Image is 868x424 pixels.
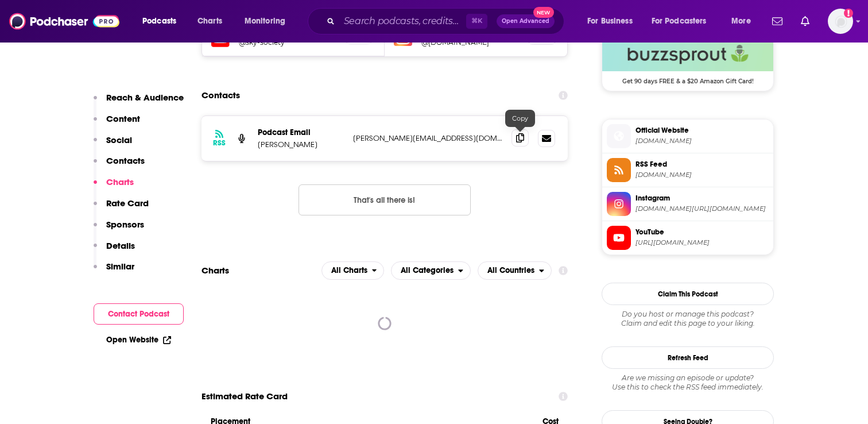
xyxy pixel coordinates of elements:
span: All Countries [487,267,534,275]
p: Reach & Audience [106,92,184,103]
button: open menu [644,12,723,30]
p: Similar [106,261,134,272]
img: User Profile [828,9,853,34]
div: Copy [505,110,535,127]
span: For Business [587,13,633,29]
button: Rate Card [94,198,149,219]
button: open menu [391,261,471,280]
button: Show profile menu [828,9,853,34]
a: YouTube[URL][DOMAIN_NAME] [607,226,769,250]
button: Sponsors [94,219,144,240]
span: Logged in as AutumnKatie [828,9,853,34]
button: open menu [478,261,552,280]
button: Claim This Podcast [602,283,774,305]
span: Official Website [635,125,769,136]
button: Charts [94,176,134,198]
button: Nothing here. [299,184,471,215]
p: Contacts [106,155,145,166]
p: [PERSON_NAME] [258,140,344,149]
span: ⌘ K [466,14,487,29]
button: open menu [723,12,765,30]
img: Buzzsprout Deal: Get 90 days FREE & a $20 Amazon Gift Card! [602,37,773,71]
span: Estimated Rate Card [201,386,288,407]
button: open menu [134,12,191,30]
a: RSS Feed[DOMAIN_NAME] [607,158,769,182]
button: Reach & Audience [94,92,184,113]
input: Search podcasts, credits, & more... [339,12,466,30]
span: Monitoring [245,13,285,29]
p: Sponsors [106,219,144,230]
span: All Categories [401,267,454,275]
span: Charts [197,13,222,29]
button: Content [94,113,140,134]
a: Charts [190,12,229,30]
p: Content [106,113,140,124]
a: Instagram[DOMAIN_NAME][URL][DOMAIN_NAME] [607,192,769,216]
span: https://www.youtube.com/@sky-society [635,238,769,247]
button: Similar [94,261,134,282]
div: Claim and edit this page to your liking. [602,310,774,328]
button: Details [94,240,135,261]
button: Social [94,134,132,156]
p: Social [106,134,132,145]
span: feeds.buzzsprout.com [635,171,769,179]
button: open menu [321,261,385,280]
h3: RSS [213,138,226,148]
span: instagram.com/skysociety.co [635,205,769,213]
h2: Countries [478,261,552,280]
svg: Add a profile image [844,9,853,18]
button: open menu [579,12,647,30]
button: Open AdvancedNew [497,14,555,28]
a: Official Website[DOMAIN_NAME] [607,124,769,148]
span: Podcasts [142,13,176,29]
span: More [731,13,751,29]
span: Get 90 days FREE & a $20 Amazon Gift Card! [602,71,773,85]
p: Details [106,240,135,251]
p: Rate Card [106,198,149,209]
img: Podchaser - Follow, Share and Rate Podcasts [9,10,119,32]
p: Charts [106,176,134,187]
button: Contacts [94,155,145,176]
a: Show notifications dropdown [796,11,814,31]
div: Search podcasts, credits, & more... [319,8,575,34]
span: New [533,7,554,18]
span: RSS Feed [635,159,769,169]
p: Podcast Email [258,128,344,137]
button: open menu [237,12,300,30]
span: joinsky.co [635,137,769,145]
a: Buzzsprout Deal: Get 90 days FREE & a $20 Amazon Gift Card! [602,37,773,84]
h2: Contacts [201,84,240,106]
button: Refresh Feed [602,346,774,369]
span: Instagram [635,193,769,203]
a: Open Website [106,335,171,345]
span: All Charts [331,267,367,275]
span: Open Advanced [502,18,549,24]
span: For Podcasters [652,13,707,29]
span: YouTube [635,227,769,237]
button: Contact Podcast [94,303,184,325]
h2: Categories [391,261,471,280]
h2: Platforms [321,261,385,280]
div: Are we missing an episode or update? Use this to check the RSS feed immediately. [602,373,774,392]
p: [PERSON_NAME][EMAIL_ADDRESS][DOMAIN_NAME] [353,133,502,143]
span: Do you host or manage this podcast? [602,310,774,319]
h2: Charts [201,265,229,276]
a: Show notifications dropdown [768,11,787,31]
